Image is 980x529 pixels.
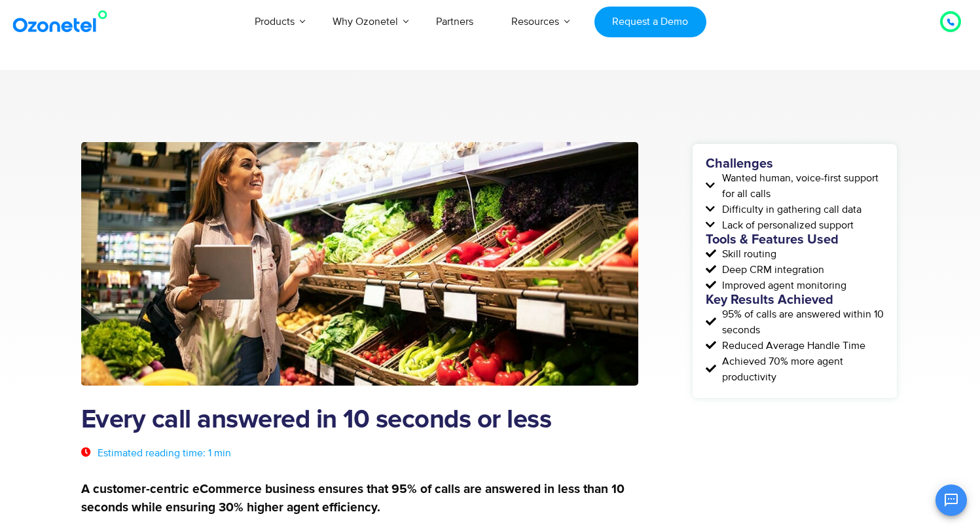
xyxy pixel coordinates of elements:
span: Skill routing [719,246,776,262]
strong: A customer-centric eCommerce business ensures that 95% of calls are answered in less than 10 seco... [81,483,625,514]
span: Lack of personalized support [719,217,854,233]
span: Difficulty in gathering call data [719,202,862,217]
h5: Challenges [706,157,884,170]
h5: Key Results Achieved [706,293,884,306]
span: Improved agent monitoring [719,278,846,293]
span: 1 min [208,447,231,460]
span: Achieved 70% more agent productivity [719,354,884,385]
h1: Every call answered in 10 seconds or less [81,405,639,435]
span: Wanted human, voice-first support for all calls [719,170,884,202]
button: Open chat [935,484,967,516]
h5: Tools & Features Used [706,233,884,246]
span: 95% of calls are answered within 10 seconds [719,306,884,338]
a: Request a Demo [594,7,706,37]
span: Deep CRM integration [719,262,824,278]
span: Reduced Average Handle Time [719,338,865,354]
span: Estimated reading time: [98,447,206,460]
